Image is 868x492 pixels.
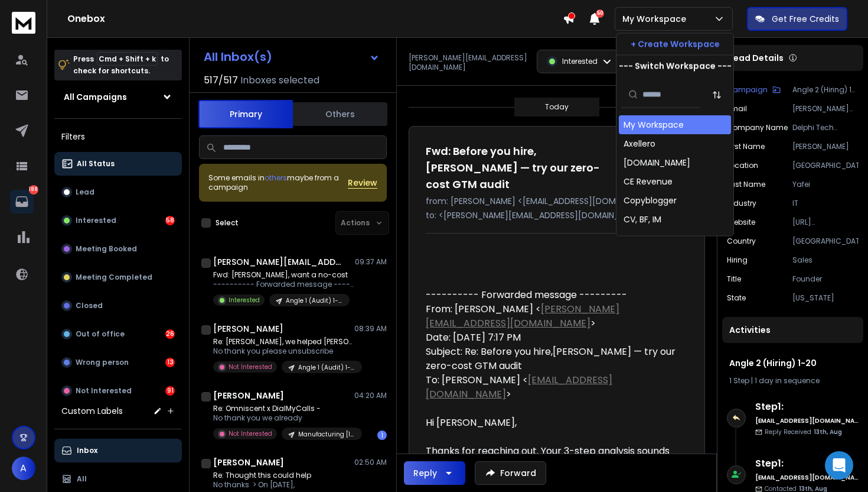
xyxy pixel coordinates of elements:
button: Get Free Credits [747,7,847,31]
p: My Workspace [622,13,691,25]
p: Country [727,237,756,246]
div: 91 [165,386,175,396]
button: Campaign [727,85,781,95]
p: IT [792,199,859,208]
div: From: [PERSON_NAME] < > [426,302,678,331]
h1: Onebox [67,12,563,26]
p: No thanks > On [DATE], [213,480,355,490]
h3: Inboxes selected [240,73,319,88]
div: CE Revenue [624,176,673,187]
p: 09:37 AM [355,257,387,267]
div: My Workspace [624,119,684,131]
p: Meeting Completed [76,273,152,282]
p: Not Interested [229,362,272,371]
img: logo [12,12,35,34]
p: All Status [77,159,115,169]
button: Closed [54,294,182,318]
h1: [PERSON_NAME] [213,390,284,402]
h1: All Campaigns [64,91,127,103]
p: [DATE] : 09:22 am [615,143,688,155]
button: Not Interested91 [54,379,182,403]
p: No thank you we already [213,413,355,423]
p: 04:20 AM [354,391,387,400]
a: [EMAIL_ADDRESS][DOMAIN_NAME] [426,373,612,401]
div: CV, BF, IM [624,213,661,225]
div: | [729,376,856,386]
p: 188 [29,185,38,195]
h1: [PERSON_NAME] [213,323,283,335]
p: Inbox [77,446,97,455]
div: Thanks for reaching out. Your 3-step analysis sounds like it could be a valuable way to pressure-... [426,444,678,487]
p: Not Interested [76,386,132,396]
span: 1 day in sequence [755,376,820,386]
label: Select [216,218,239,228]
h1: [PERSON_NAME][EMAIL_ADDRESS][DOMAIN_NAME] [213,256,343,268]
h1: Angle 2 (Hiring) 1-20 [729,357,856,369]
p: Interested [76,216,116,225]
p: + Create Workspace [631,38,720,50]
p: [GEOGRAPHIC_DATA] [792,237,859,246]
p: from: [PERSON_NAME] <[EMAIL_ADDRESS][DOMAIN_NAME]> [426,195,688,207]
div: ---------- Forwarded message --------- [426,288,678,302]
div: Axellero [624,138,655,150]
p: Campaign [727,85,768,95]
p: [US_STATE] [792,293,859,303]
p: Delphi Tech Consulting [792,123,859,132]
a: 188 [10,190,34,213]
p: All [77,474,87,484]
a: [PERSON_NAME][EMAIL_ADDRESS][DOMAIN_NAME] [426,302,619,330]
button: Others [293,101,387,127]
p: [PERSON_NAME][EMAIL_ADDRESS][DOMAIN_NAME] [792,104,859,114]
div: Reply [413,467,437,479]
div: Date: [DATE] 7:17 PM [426,331,678,345]
span: 1 Step [729,376,749,386]
p: Interested [229,296,260,305]
div: 1 [377,430,387,440]
p: [PERSON_NAME] [792,142,859,151]
p: location [727,161,758,170]
button: A [12,457,35,480]
div: Copyblogger [624,195,677,206]
h6: Step 1 : [755,457,859,471]
button: Lead [54,180,182,204]
p: Angle 1 (Audit) 1-10 [GEOGRAPHIC_DATA]/[GEOGRAPHIC_DATA] [286,296,342,305]
p: Lead [76,187,94,197]
span: Cmd + Shift + k [97,52,158,66]
button: Reply [404,461,465,485]
button: All Campaigns [54,85,182,109]
p: Get Free Credits [772,13,839,25]
p: title [727,274,741,284]
p: Reply Received [765,428,842,436]
p: Press to check for shortcuts. [73,53,169,77]
p: Today [545,102,569,112]
button: Meeting Completed [54,266,182,289]
button: All [54,467,182,491]
div: Hi [PERSON_NAME], [426,416,678,430]
p: Lead Details [729,52,784,64]
p: Fwd: [PERSON_NAME], want a no-cost [213,270,355,280]
p: Angle 1 (Audit) 1-10 EU [298,363,355,372]
p: Re: Omniscent x DialMyCalls - [213,404,355,413]
button: All Inbox(s) [194,45,389,69]
button: Interested58 [54,209,182,232]
button: Inbox [54,439,182,462]
p: --- Switch Workspace --- [619,60,732,72]
p: Sales [792,255,859,265]
h1: Fwd: Before you hire,[PERSON_NAME] — try our zero-cost GTM audit [426,143,608,193]
span: 13th, Aug [814,428,842,436]
p: Manufacturing [1-10] [GEOGRAPHIC_DATA] [298,430,355,439]
button: All Status [54,152,182,176]
button: Forward [475,461,546,485]
p: Closed [76,301,103,310]
h6: Step 1 : [755,400,859,414]
p: Re: [PERSON_NAME], we helped [PERSON_NAME] [213,337,355,347]
p: Angle 2 (Hiring) 1-20 [792,85,859,95]
div: Activities [722,317,863,343]
button: + Create Workspace [616,34,733,55]
div: 26 [165,329,175,339]
p: Last Name [727,180,765,189]
div: 58 [165,216,175,225]
p: Meeting Booked [76,244,137,254]
button: Primary [198,100,293,128]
